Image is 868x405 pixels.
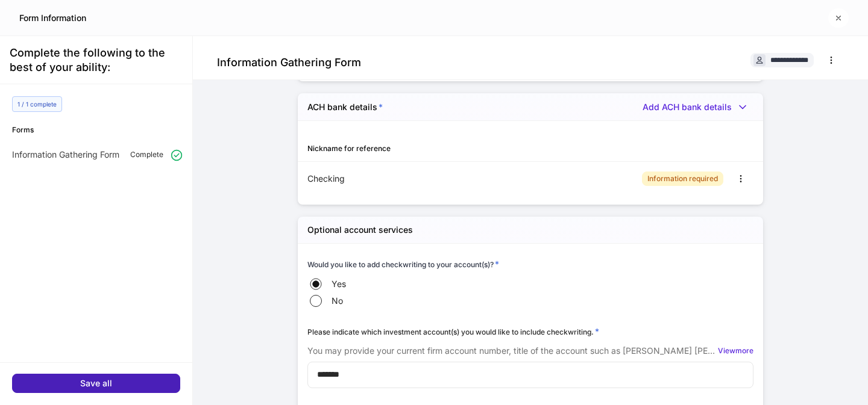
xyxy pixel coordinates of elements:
[130,150,163,159] p: Complete
[307,143,530,154] div: Nickname for reference
[10,46,183,75] div: Complete the following to the best of your ability:
[19,12,86,24] h5: Form Information
[718,345,753,357] button: Viewmore
[12,96,62,112] div: 1 / 1 complete
[307,224,413,236] h5: Optional account services
[217,55,361,70] h4: Information Gathering Form
[12,374,180,393] button: Save all
[307,345,715,357] p: You may provide your current firm account number, title of the account such as [PERSON_NAME] [PER...
[332,295,343,307] span: No
[332,278,346,290] span: Yes
[307,101,383,113] h5: ACH bank details
[12,124,192,135] h6: Forms
[647,173,718,184] div: Information required
[718,347,753,354] div: View more
[12,149,119,161] p: Information Gathering Form
[307,258,499,270] h6: Would you like to add checkwriting to your account(s)?
[307,173,530,185] div: Checking
[307,326,753,338] div: Please indicate which investment account(s) you would like to include checkwriting.
[643,101,753,113] button: Add ACH bank details
[80,379,112,388] div: Save all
